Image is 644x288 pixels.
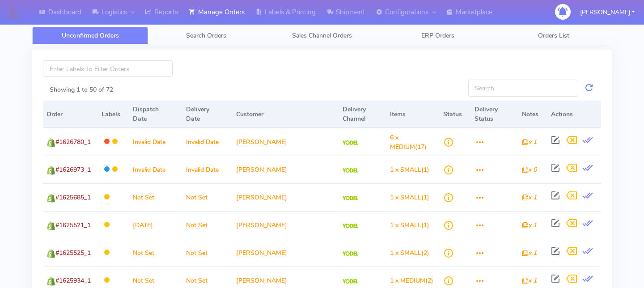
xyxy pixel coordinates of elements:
img: Yodel [343,168,358,173]
th: Customer [233,101,339,128]
label: Showing 1 to 50 of 72 [50,85,113,94]
td: Not Set [182,183,233,211]
span: (2) [390,249,429,257]
th: Items [386,101,440,128]
i: x 1 [522,193,537,202]
td: Not Set [182,239,233,267]
th: Delivery Date [182,101,233,128]
span: #1626780_1 [55,138,91,146]
img: Yodel [343,196,358,200]
img: Yodel [343,224,358,228]
span: 1 x MEDIUM [390,276,425,285]
span: #1625685_1 [55,193,91,202]
td: [PERSON_NAME] [233,211,339,239]
span: #1626973_1 [55,165,91,174]
td: Not Set [129,239,182,267]
td: [PERSON_NAME] [233,183,339,211]
th: Labels [98,101,129,128]
i: x 1 [522,276,537,285]
span: 1 x SMALL [390,249,421,257]
span: #1625934_1 [55,276,91,285]
td: Not Set [129,183,182,211]
span: Search Orders [186,31,226,40]
span: (1) [390,221,429,229]
td: [PERSON_NAME] [233,239,339,267]
input: Enter Labels To Filter Orders [43,60,173,77]
span: (1) [390,193,429,202]
span: 1 x SMALL [390,165,421,174]
ul: Tabs [32,27,612,44]
span: Sales Channel Orders [292,31,352,40]
th: Dispatch Date [129,101,182,128]
th: Actions [547,101,601,128]
span: Orders List [538,31,569,40]
span: 6 x MEDIUM [390,133,415,151]
th: Status [440,101,471,128]
span: (17) [390,133,427,151]
td: [PERSON_NAME] [233,128,339,156]
img: Yodel [343,251,358,256]
td: Invalid Date [129,156,182,183]
th: Order [43,101,98,128]
span: (1) [390,165,429,174]
button: [PERSON_NAME] [573,3,641,21]
th: Notes [518,101,547,128]
i: x 1 [522,138,537,146]
span: 1 x SMALL [390,193,421,202]
i: x 0 [522,165,537,174]
i: x 1 [522,221,537,229]
i: x 1 [522,249,537,257]
img: Yodel [343,140,358,145]
span: #1625525_1 [55,249,91,257]
input: Search [468,80,578,96]
span: #1625521_1 [55,221,91,229]
th: Delivery Status [471,101,518,128]
span: ERP Orders [421,31,454,40]
td: Not Set [182,211,233,239]
td: [PERSON_NAME] [233,156,339,183]
td: Invalid Date [182,128,233,156]
span: (2) [390,276,433,285]
img: Yodel [343,279,358,284]
td: Invalid Date [182,156,233,183]
td: Invalid Date [129,128,182,156]
span: 1 x SMALL [390,221,421,229]
span: Unconfirmed Orders [62,31,119,40]
th: Delivery Channel [339,101,386,128]
td: [DATE] [129,211,182,239]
